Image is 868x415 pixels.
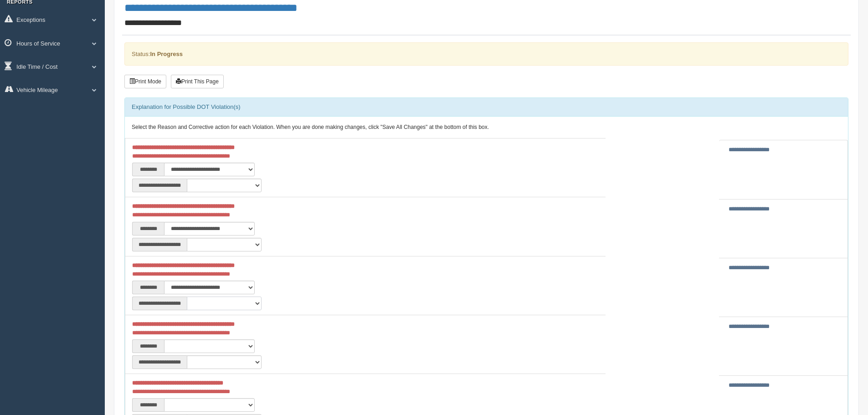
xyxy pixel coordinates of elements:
div: Explanation for Possible DOT Violation(s) [125,98,848,116]
div: Select the Reason and Corrective action for each Violation. When you are done making changes, cli... [125,117,848,138]
strong: In Progress [150,51,183,57]
button: Print Mode [124,75,166,88]
div: Status: [124,42,848,66]
button: Print This Page [171,75,224,88]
